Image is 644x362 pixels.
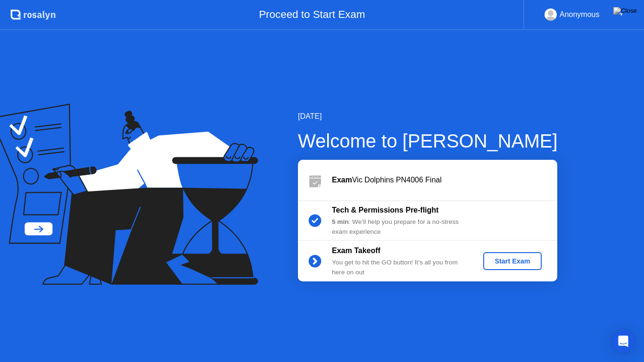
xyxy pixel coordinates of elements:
div: Vic Dolphins PN4006 Final [332,174,557,186]
b: Exam [332,176,352,184]
img: Close [613,7,637,15]
div: Open Intercom Messenger [612,330,635,353]
button: Start Exam [483,252,541,270]
div: [DATE] [298,111,558,122]
b: Tech & Permissions Pre-flight [332,206,438,214]
div: Welcome to [PERSON_NAME] [298,127,558,155]
b: Exam Takeoff [332,247,380,255]
b: 5 min [332,218,349,225]
div: Anonymous [560,8,600,21]
div: : We’ll help you prepare for a no-stress exam experience [332,217,468,237]
div: You get to hit the GO button! It’s all you from here on out [332,258,468,277]
div: Start Exam [487,257,537,265]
